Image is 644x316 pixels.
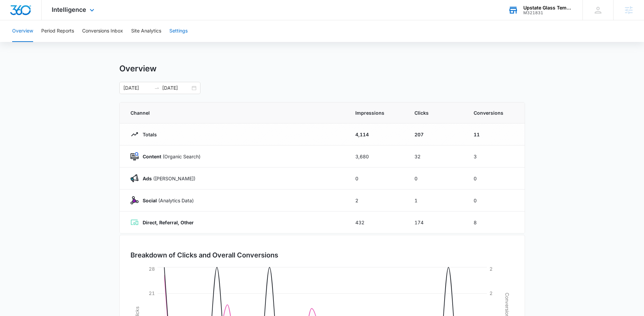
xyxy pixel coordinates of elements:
[123,84,151,92] input: Start date
[139,197,194,204] p: (Analytics Data)
[119,64,157,74] h1: Overview
[347,123,406,145] td: 4,114
[130,174,139,182] img: Ads
[143,176,152,181] strong: Ads
[169,20,188,42] button: Settings
[12,20,33,42] button: Overview
[466,123,525,145] td: 11
[406,211,466,233] td: 174
[82,20,123,42] button: Conversions Inbox
[490,266,493,272] tspan: 2
[414,109,457,116] span: Clicks
[347,211,406,233] td: 432
[52,6,86,13] span: Intelligence
[490,290,493,296] tspan: 2
[466,211,525,233] td: 8
[149,266,155,272] tspan: 28
[406,167,466,189] td: 0
[143,220,194,225] strong: Direct, Referral, Other
[154,85,160,91] span: swap-right
[162,84,190,92] input: End date
[130,196,139,204] img: Social
[466,189,525,211] td: 0
[347,189,406,211] td: 2
[154,85,160,91] span: to
[466,145,525,167] td: 3
[130,109,339,116] span: Channel
[130,152,139,160] img: Content
[143,154,161,159] strong: Content
[131,20,161,42] button: Site Analytics
[355,109,398,116] span: Impressions
[474,109,514,116] span: Conversions
[347,145,406,167] td: 3,680
[466,167,525,189] td: 0
[139,153,200,160] p: (Organic Search)
[139,131,157,138] p: Totals
[41,20,74,42] button: Period Reports
[406,123,466,145] td: 207
[130,250,278,260] h3: Breakdown of Clicks and Overall Conversions
[149,290,155,296] tspan: 21
[523,5,573,10] div: account name
[523,10,573,15] div: account id
[143,198,157,203] strong: Social
[406,145,466,167] td: 32
[139,175,195,182] p: ([PERSON_NAME])
[347,167,406,189] td: 0
[406,189,466,211] td: 1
